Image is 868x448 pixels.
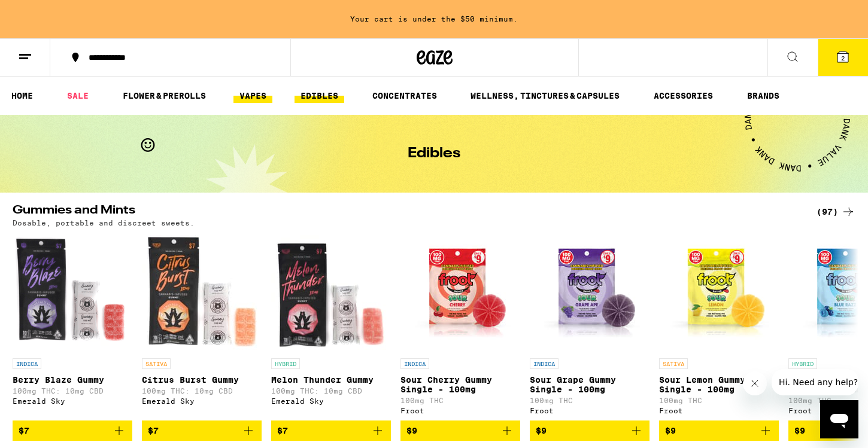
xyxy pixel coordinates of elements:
[277,426,288,435] span: $7
[788,358,817,369] p: HYBRID
[400,358,429,369] p: INDICA
[817,205,855,219] a: (97)
[400,233,520,352] img: Froot - Sour Cherry Gummy Single - 100mg
[465,89,626,103] a: WELLNESS, TINCTURES & CAPSULES
[142,420,262,441] button: Add to bag
[530,420,650,441] button: Add to bag
[148,426,159,435] span: $7
[13,205,797,219] h2: Gummies and Mints
[13,233,132,420] a: Open page for Berry Blaze Gummy from Emerald Sky
[271,397,391,405] div: Emerald Sky
[530,375,650,394] p: Sour Grape Gummy Single - 100mg
[400,233,520,420] a: Open page for Sour Cherry Gummy Single - 100mg from Froot
[530,407,650,415] div: Froot
[117,89,212,103] a: FLOWER & PREROLLS
[659,358,688,369] p: SATIVA
[271,233,391,352] img: Emerald Sky - Melon Thunder Gummy
[530,397,650,404] p: 100mg THC
[820,400,858,438] iframe: Button to launch messaging window
[659,375,779,394] p: Sour Lemon Gummy Single - 100mg
[271,420,391,441] button: Add to bag
[400,375,520,394] p: Sour Cherry Gummy Single - 100mg
[659,233,779,420] a: Open page for Sour Lemon Gummy Single - 100mg from Froot
[536,426,547,435] span: $9
[19,426,29,435] span: $7
[665,426,676,435] span: $9
[841,54,845,62] span: 2
[271,387,391,395] p: 100mg THC: 10mg CBD
[530,233,650,420] a: Open page for Sour Grape Gummy Single - 100mg from Froot
[13,420,132,441] button: Add to bag
[13,233,132,352] img: Emerald Sky - Berry Blaze Gummy
[13,397,132,405] div: Emerald Sky
[271,358,300,369] p: HYBRID
[13,219,195,227] p: Dosable, portable and discreet sweets.
[13,358,41,369] p: INDICA
[13,387,132,395] p: 100mg THC: 10mg CBD
[233,89,272,103] a: VAPES
[142,233,262,352] img: Emerald Sky - Citrus Burst Gummy
[406,426,417,435] span: $9
[408,147,460,161] h1: Edibles
[648,89,719,103] a: ACCESSORIES
[295,89,344,103] a: EDIBLES
[530,233,650,352] img: Froot - Sour Grape Gummy Single - 100mg
[741,89,785,103] a: BRANDS
[400,420,520,441] button: Add to bag
[772,369,858,395] iframe: Message from company
[5,89,39,103] a: HOME
[142,387,262,395] p: 100mg THC: 10mg CBD
[142,233,262,420] a: Open page for Citrus Burst Gummy from Emerald Sky
[659,407,779,415] div: Froot
[142,375,262,385] p: Citrus Burst Gummy
[61,89,95,103] a: SALE
[530,358,559,369] p: INDICA
[659,397,779,404] p: 100mg THC
[659,233,779,352] img: Froot - Sour Lemon Gummy Single - 100mg
[271,233,391,420] a: Open page for Melon Thunder Gummy from Emerald Sky
[142,397,262,405] div: Emerald Sky
[271,375,391,385] p: Melon Thunder Gummy
[400,397,520,404] p: 100mg THC
[659,420,779,441] button: Add to bag
[818,39,868,76] button: 2
[794,426,805,435] span: $9
[13,375,132,385] p: Berry Blaze Gummy
[743,371,767,395] iframe: Close message
[142,358,171,369] p: SATIVA
[400,407,520,415] div: Froot
[366,89,443,103] a: CONCENTRATES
